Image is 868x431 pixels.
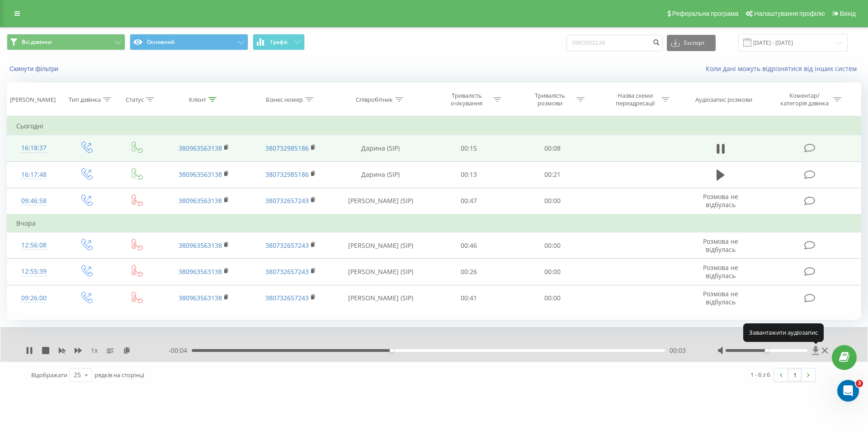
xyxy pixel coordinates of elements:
[265,196,309,205] a: 380732657243
[837,380,859,402] iframe: Intercom live chat
[31,371,67,379] span: Відображати
[427,188,510,214] td: 00:47
[16,192,52,210] div: 09:46:58
[510,259,594,285] td: 00:00
[126,96,144,104] div: Статус
[788,369,802,381] a: 1
[427,259,510,285] td: 00:26
[130,34,248,50] button: Основний
[334,259,427,285] td: [PERSON_NAME] (SIP)
[334,285,427,311] td: [PERSON_NAME] (SIP)
[510,285,594,311] td: 00:00
[390,349,393,352] div: Accessibility label
[179,144,222,152] a: 380963563138
[703,263,738,280] span: Розмова не відбулась
[334,135,427,161] td: Дарина (SIP)
[427,285,510,311] td: 00:41
[16,237,52,254] div: 12:56:08
[427,135,510,161] td: 00:15
[670,346,686,355] span: 00:03
[69,96,101,104] div: Тип дзвінка
[179,267,222,276] a: 380963563138
[94,371,144,379] span: рядків на сторінці
[10,96,56,104] div: [PERSON_NAME]
[764,349,768,352] div: Accessibility label
[754,10,825,17] span: Налаштування профілю
[510,135,594,161] td: 00:08
[265,267,309,276] a: 380732657243
[856,380,863,387] span: 3
[334,161,427,188] td: Дарина (SIP)
[169,346,192,355] span: - 00:04
[265,241,309,250] a: 380732657243
[526,92,574,107] div: Тривалість розмови
[667,35,716,51] button: Експорт
[743,323,824,341] div: Завантажити аудіозапис
[74,370,81,379] div: 25
[611,92,659,107] div: Назва схеми переадресації
[179,294,222,302] a: 380963563138
[706,64,861,73] a: Коли дані можуть відрізнятися вiд інших систем
[265,294,309,302] a: 380732657243
[672,10,739,17] span: Реферальна програма
[16,166,52,184] div: 16:17:48
[266,96,303,104] div: Бізнес номер
[7,65,63,73] button: Скинути фільтри
[443,92,491,107] div: Тривалість очікування
[510,232,594,259] td: 00:00
[778,92,831,107] div: Коментар/категорія дзвінка
[7,34,125,50] button: Всі дзвінки
[334,232,427,259] td: [PERSON_NAME] (SIP)
[179,241,222,250] a: 380963563138
[7,214,861,232] td: Вчора
[16,139,52,157] div: 16:18:37
[22,38,52,46] span: Всі дзвінки
[265,144,309,152] a: 380732985186
[356,96,393,104] div: Співробітник
[703,192,738,209] span: Розмова не відбулась
[695,96,752,104] div: Аудіозапис розмови
[510,161,594,188] td: 00:21
[427,161,510,188] td: 00:13
[16,263,52,280] div: 12:55:39
[253,34,305,50] button: Графік
[16,289,52,307] div: 09:26:00
[334,188,427,214] td: [PERSON_NAME] (SIP)
[179,170,222,179] a: 380963563138
[566,35,662,51] input: Пошук за номером
[840,10,856,17] span: Вихід
[703,289,738,306] span: Розмова не відбулась
[703,237,738,254] span: Розмова не відбулась
[265,170,309,179] a: 380732985186
[427,232,510,259] td: 00:46
[189,96,206,104] div: Клієнт
[270,39,288,45] span: Графік
[750,370,770,379] div: 1 - 6 з 6
[179,196,222,205] a: 380963563138
[510,188,594,214] td: 00:00
[91,346,98,355] span: 1 x
[7,117,861,135] td: Сьогодні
